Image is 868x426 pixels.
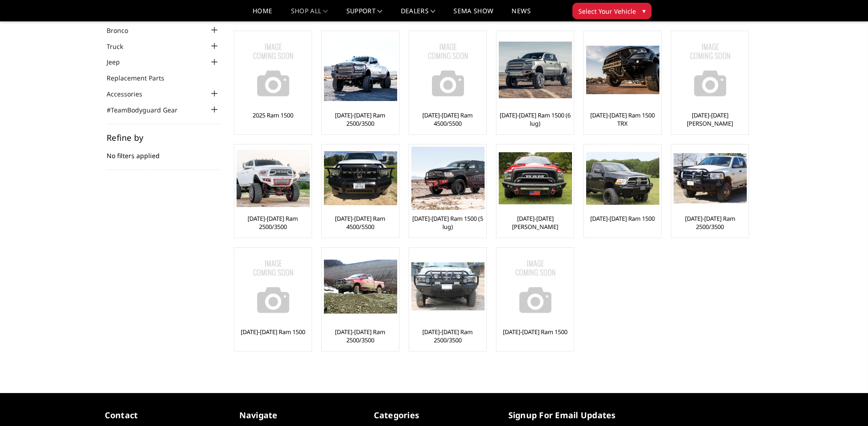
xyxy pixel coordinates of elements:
[674,33,747,106] img: No Image
[253,111,293,119] a: 2025 Ram 1500
[411,214,484,231] a: [DATE]-[DATE] Ram 1500 (5 lug)
[237,214,309,231] a: [DATE]-[DATE] Ram 2500/3500
[411,33,484,106] a: No Image
[291,8,328,21] a: shop all
[237,250,309,323] a: No Image
[237,33,310,106] img: No Image
[107,42,135,51] a: Truck
[512,8,530,21] a: News
[107,89,154,99] a: Accessories
[107,133,220,170] div: No filters applied
[237,250,310,323] img: No Image
[453,8,493,21] a: SEMA Show
[324,328,397,344] a: [DATE]-[DATE] Ram 2500/3500
[499,214,571,231] a: [DATE]-[DATE] [PERSON_NAME]
[107,73,176,83] a: Replacement Parts
[674,111,746,128] a: [DATE]-[DATE] [PERSON_NAME]
[107,105,189,115] a: #TeamBodyguard Gear
[503,328,567,336] a: [DATE]-[DATE] Ram 1500
[237,33,309,106] a: No Image
[241,328,305,336] a: [DATE]-[DATE] Ram 1500
[239,409,360,421] h5: Navigate
[586,111,659,128] a: [DATE]-[DATE] Ram 1500 TRX
[411,33,485,106] img: No Image
[324,111,397,128] a: [DATE]-[DATE] Ram 2500/3500
[346,8,383,21] a: Support
[508,409,629,421] h5: signup for email updates
[499,250,571,323] a: No Image
[674,33,746,106] a: No Image
[253,8,272,21] a: Home
[674,214,746,231] a: [DATE]-[DATE] Ram 2500/3500
[411,111,484,128] a: [DATE]-[DATE] Ram 4500/5500
[374,409,495,421] h5: Categories
[401,8,436,21] a: Dealers
[572,3,652,19] button: Select Your Vehicle
[642,6,646,16] span: ▾
[411,328,484,344] a: [DATE]-[DATE] Ram 2500/3500
[578,6,636,16] span: Select Your Vehicle
[324,214,397,231] a: [DATE]-[DATE] Ram 4500/5500
[499,111,571,128] a: [DATE]-[DATE] Ram 1500 (6 lug)
[107,57,131,67] a: Jeep
[590,214,655,223] a: [DATE]-[DATE] Ram 1500
[105,409,226,421] h5: contact
[107,26,140,35] a: Bronco
[107,133,220,142] h5: Refine by
[499,250,572,323] img: No Image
